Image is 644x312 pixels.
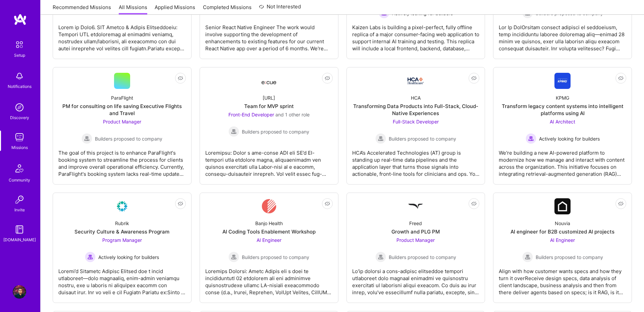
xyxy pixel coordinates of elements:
div: Setup [14,52,25,59]
span: AI Engineer [257,237,281,243]
i: icon EyeClosed [471,201,477,206]
img: Company Logo [261,75,277,87]
div: Missions [11,144,28,151]
div: HCA [411,94,421,101]
div: Growth and PLG PM [391,228,440,235]
div: Loremips Dolorsi: Ametc Adipis eli s doei te incididuntutl 02 etdolorem ali eni adminimve quisnos... [205,262,333,296]
img: logo [13,13,27,25]
div: PM for consulting on life saving Executive Flights and Travel [58,103,186,117]
div: AI Coding Tools Enablement Workshop [222,228,316,235]
a: Not Interested [259,3,301,15]
img: Builders proposed to company [375,252,386,262]
img: discovery [13,101,26,114]
span: Program Manager [102,237,142,243]
i: icon EyeClosed [618,75,624,81]
img: Builders proposed to company [522,252,533,262]
a: Company LogoFreedGrowth and PLG PMProduct Manager Builders proposed to companyBuilders proposed t... [352,198,480,297]
a: Applied Missions [155,4,195,15]
div: Loremipsu: Dolor s ame-conse ADI eli SE’d EI-tempori utla etdolore magna, aliquaenimadm ven quisn... [205,144,333,177]
div: Transforming Data Products into Full-Stack, Cloud-Native Experiences [352,103,480,117]
img: Actively looking for builders [85,252,96,262]
div: ParaFlight [111,94,133,101]
div: Nouvia [555,220,570,227]
img: Builders proposed to company [375,133,386,144]
img: Builders proposed to company [82,133,92,144]
div: Rubrik [115,220,129,227]
div: AI engineer for B2B customized AI projects [511,228,614,235]
a: ParaFlightPM for consulting on life saving Executive Flights and TravelProduct Manager Builders p... [58,73,186,179]
div: Community [9,176,30,184]
span: Builders proposed to company [242,254,309,261]
img: Company Logo [114,198,130,214]
div: Lorem ip Dolo6. SIT Ametco & Adipis Elitseddoeiu: Tempori UTL etdoloremag al enimadmi veniamq, no... [58,18,186,52]
div: The goal of this project is to enhance ParaFlight's booking system to streamline the process for ... [58,144,186,177]
img: guide book [13,223,26,236]
div: [DOMAIN_NAME] [3,236,36,243]
span: Actively looking for builders [98,254,159,261]
a: Company LogoBanjo HealthAI Coding Tools Enablement WorkshopAI Engineer Builders proposed to compa... [205,198,333,297]
img: bell [13,69,26,83]
img: Company Logo [554,198,571,214]
span: Builders proposed to company [389,254,456,261]
div: HCA’s Accelerated Technologies (AT) group is standing up real-time data pipelines and the applica... [352,144,480,177]
a: Completed Missions [203,4,252,15]
div: Discovery [10,114,29,121]
i: icon EyeClosed [471,75,477,81]
span: Product Manager [396,237,435,243]
img: Builders proposed to company [228,252,239,262]
a: All Missions [119,4,147,15]
a: Company LogoKPMGTransform legacy content systems into intelligent platforms using AIAI Architect ... [499,73,626,179]
i: icon EyeClosed [618,201,624,206]
img: Company Logo [408,77,424,84]
div: Align with how customer wants specs and how they turn it overReceive design specs, data analysis ... [499,262,626,296]
div: We're building a new AI-powered platform to modernize how we manage and interact with content acr... [499,144,626,177]
i: icon EyeClosed [178,75,183,81]
img: Company Logo [262,198,276,214]
span: Full-Stack Developer [393,119,439,124]
i: icon EyeClosed [178,201,183,206]
a: User Avatar [11,285,28,299]
span: and 1 other role [275,112,310,117]
span: Builders proposed to company [536,254,603,261]
a: Company Logo[URL]Team for MVP sprintFront-End Developer and 1 other roleBuilders proposed to comp... [205,73,333,179]
span: Actively looking for builders [539,135,600,142]
img: User Avatar [13,285,26,299]
div: Invite [14,206,25,213]
i: icon EyeClosed [325,201,330,206]
i: icon EyeClosed [325,75,330,81]
div: Freed [409,220,422,227]
div: Security Culture & Awareness Program [74,228,169,235]
span: AI Engineer [550,237,575,243]
img: Invite [13,193,26,206]
div: Kaizen Labs is building a pixel-perfect, fully offline replica of a major consumer-facing web app... [352,18,480,52]
img: Actively looking for builders [526,133,536,144]
div: Lo'ip dolorsi a cons-adipisc elitseddoe tempori utlaboreet dolo magnaal enimadmi ve quisnostru ex... [352,262,480,296]
div: Team for MVP sprint [244,103,294,110]
div: Loremi’d Sitametc Adipisc Elitsed doe t incid utlaboreet—dolo magnaaliq, enim-admin veniamqu nost... [58,262,186,296]
img: setup [12,38,26,52]
img: Builders proposed to company [228,126,239,137]
img: Company Logo [408,198,424,214]
span: Product Manager [103,119,141,124]
span: AI Architect [550,119,575,124]
a: Company LogoRubrikSecurity Culture & Awareness ProgramProgram Manager Actively looking for builde... [58,198,186,297]
img: Company Logo [554,73,571,89]
div: KPMG [556,94,569,101]
div: Lor Ip DolOrsitam consect adipisci el seddoeiusm, temp incididuntu laboree doloremag aliq—enimad ... [499,18,626,52]
div: Transform legacy content systems into intelligent platforms using AI [499,103,626,117]
div: Senior React Native Engineer The work would involve supporting the development of enhancements to... [205,18,333,52]
div: Banjo Health [255,220,283,227]
a: Recommended Missions [53,4,111,15]
img: Community [11,160,28,176]
div: [URL] [263,94,275,101]
span: Builders proposed to company [389,135,456,142]
img: teamwork [13,131,26,144]
a: Company LogoNouviaAI engineer for B2B customized AI projectsAI Engineer Builders proposed to comp... [499,198,626,297]
div: Notifications [8,83,32,90]
a: Company LogoHCATransforming Data Products into Full-Stack, Cloud-Native ExperiencesFull-Stack Dev... [352,73,480,179]
span: Front-End Developer [228,112,274,117]
span: Builders proposed to company [95,135,162,142]
span: Builders proposed to company [242,128,309,135]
